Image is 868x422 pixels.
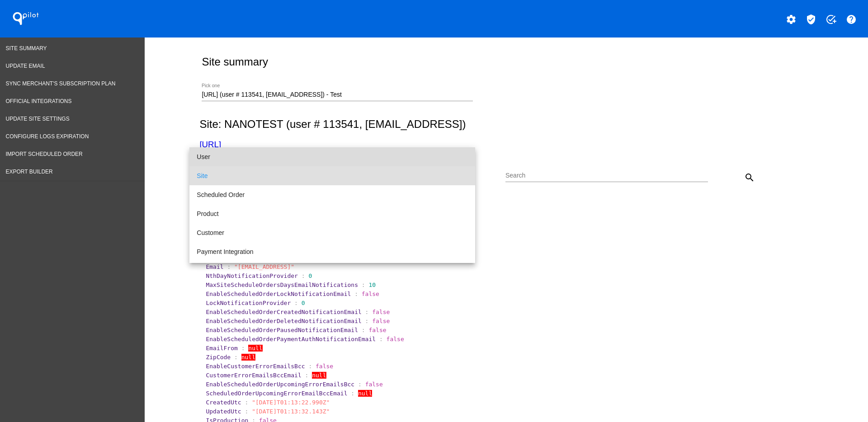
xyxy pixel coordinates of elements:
[197,204,468,223] span: Product
[197,261,468,280] span: Shipping Integration
[197,166,468,185] span: Site
[197,223,468,242] span: Customer
[197,242,468,261] span: Payment Integration
[197,185,468,204] span: Scheduled Order
[197,147,468,166] span: User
